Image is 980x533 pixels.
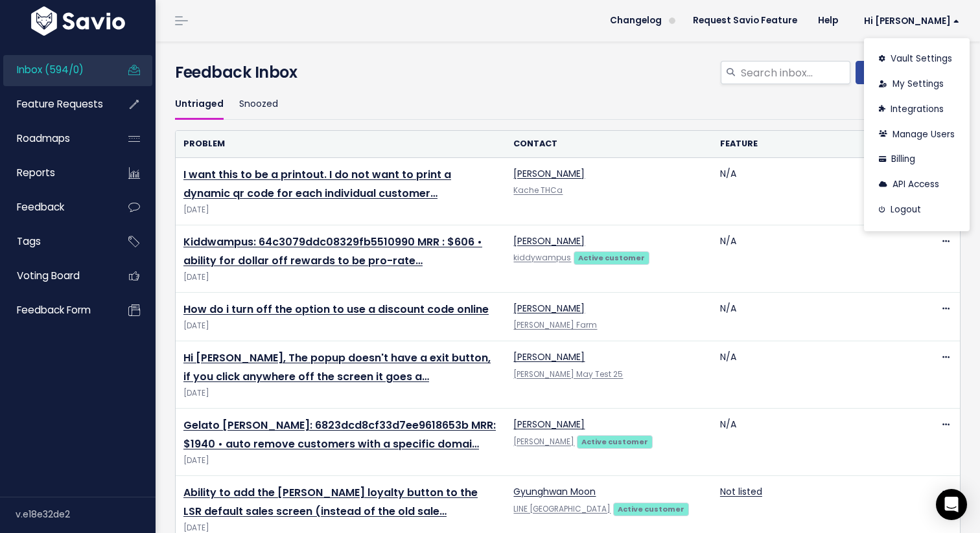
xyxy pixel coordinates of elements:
a: LINE [GEOGRAPHIC_DATA] [513,504,611,514]
th: Problem [176,131,506,157]
a: Kiddwampus: 64c3079ddc08329fb5510990 MRR : $606 • ability for dollar off rewards to be pro-rate… [183,234,482,268]
span: Inbox (594/0) [17,63,84,76]
a: Ability to add the [PERSON_NAME] loyalty button to the LSR default sales screen (instead of the o... [183,485,478,519]
td: N/A [712,293,918,341]
span: Voting Board [17,269,80,282]
a: Voting Board [3,261,108,291]
a: Billing [869,147,964,172]
td: N/A [712,158,918,225]
img: logo-white.9d6f32f41409.svg [28,6,128,36]
a: Roadmaps [3,124,108,153]
a: Snoozed [239,89,278,120]
span: Hi [PERSON_NAME] [864,16,959,26]
td: N/A [712,341,918,409]
a: My Settings [869,72,964,97]
span: Feedback form [17,303,91,317]
a: [PERSON_NAME] [513,437,574,447]
div: Hi [PERSON_NAME] [864,38,970,231]
th: Contact [506,131,712,157]
a: Feedback [3,192,108,222]
span: Reports [17,166,55,179]
a: Logout [869,198,964,223]
a: Hi [PERSON_NAME] [848,11,970,31]
span: Tags [17,234,41,248]
h4: Feedback Inbox [175,61,961,84]
a: [PERSON_NAME] [513,302,585,315]
a: Feature Requests [3,89,108,119]
a: [PERSON_NAME] [513,350,585,363]
span: Feature Requests [17,97,103,111]
a: Vault Settings [869,47,964,72]
a: Help [808,11,848,30]
a: Request Savio Feature [682,11,808,30]
a: New Feedback [856,61,961,84]
td: N/A [712,225,918,293]
a: API Access [869,172,964,198]
a: I want this to be a printout. I do not want to print a dynamic qr code for each individual customer… [183,167,451,201]
a: How do i turn off the option to use a discount code online [183,302,489,317]
td: N/A [712,409,918,476]
input: Search inbox... [740,61,850,84]
a: [PERSON_NAME] [513,418,585,431]
a: Active customer [577,435,652,448]
a: [PERSON_NAME] Farm [513,320,597,330]
span: [DATE] [183,271,498,284]
span: Changelog [610,16,662,25]
span: [DATE] [183,319,498,333]
strong: Active customer [581,437,648,447]
a: Active customer [574,251,649,264]
strong: Active customer [578,253,645,263]
a: [PERSON_NAME] [513,234,585,247]
span: [DATE] [183,454,498,468]
a: Integrations [869,96,964,122]
a: Inbox (594/0) [3,55,108,85]
a: Gyunghwan Moon [513,485,596,498]
span: [DATE] [183,203,498,217]
a: Untriaged [175,89,224,120]
span: [DATE] [183,387,498,400]
ul: Filter feature requests [175,89,961,120]
a: Active customer [613,502,688,515]
a: Feedback form [3,295,108,325]
div: v.e18e32de2 [16,497,156,531]
strong: Active customer [618,504,684,514]
a: [PERSON_NAME] May Test 25 [513,369,623,380]
span: Roadmaps [17,131,70,145]
a: Manage Users [869,122,964,147]
a: Hi [PERSON_NAME], The popup doesn't have a exit button, if you click anywhere off the screen it g... [183,350,491,384]
a: [PERSON_NAME] [513,167,585,180]
a: Not listed [720,485,762,498]
a: Tags [3,227,108,256]
a: Reports [3,158,108,188]
span: Feedback [17,200,64,214]
a: Gelato [PERSON_NAME]: 6823dcd8cf33d7ee9618653b MRR: $1940 • auto remove customers with a specific... [183,418,496,451]
a: kiddywampus [513,253,571,263]
th: Feature [712,131,918,157]
div: Open Intercom Messenger [936,489,967,520]
a: Kache THCa [513,185,563,196]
